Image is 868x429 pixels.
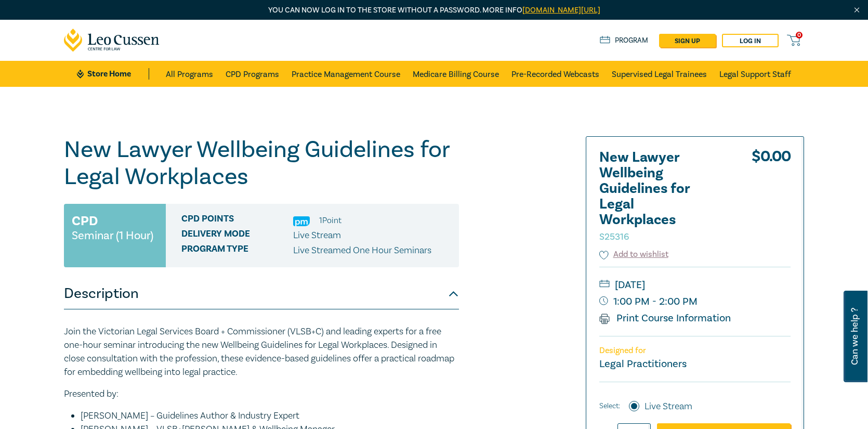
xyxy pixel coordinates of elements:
a: Legal Support Staff [719,61,791,87]
img: Close [852,6,861,15]
span: Program type [181,244,293,257]
span: Select: [599,400,620,412]
small: [DATE] [599,277,791,293]
a: Store Home [77,68,149,80]
p: Designed for [599,346,791,356]
small: 1:00 PM - 2:00 PM [599,293,791,310]
a: CPD Programs [226,61,279,87]
span: Can we help ? [850,297,860,376]
button: Add to wishlist [599,249,668,261]
small: Seminar (1 Hour) [72,230,153,241]
a: Print Course Information [599,311,731,325]
button: Description [64,278,459,309]
h3: CPD [72,212,98,230]
img: Practice Management & Business Skills [293,216,310,226]
small: S25316 [599,231,629,243]
a: Log in [722,34,779,47]
small: Legal Practitioners [599,357,687,371]
a: [DOMAIN_NAME][URL] [522,5,600,15]
h2: New Lawyer Wellbeing Guidelines for Legal Workplaces [599,150,714,243]
a: Practice Management Course [292,61,400,87]
span: Delivery Mode [181,229,293,242]
p: Join the Victorian Legal Services Board + Commissioner (VLSB+C) and leading experts for a free on... [64,325,459,379]
span: 0 [796,32,803,38]
h1: New Lawyer Wellbeing Guidelines for Legal Workplaces [64,136,459,190]
a: sign up [659,34,716,47]
li: 1 Point [319,214,341,227]
li: [PERSON_NAME] – Guidelines Author & Industry Expert [81,409,459,423]
a: Medicare Billing Course [413,61,499,87]
label: Live Stream [645,400,692,413]
span: Live Stream [293,229,341,241]
div: $ 0.00 [752,150,791,249]
a: Program [600,35,648,46]
a: Pre-Recorded Webcasts [511,61,599,87]
span: CPD Points [181,214,293,227]
p: Presented by: [64,387,459,401]
p: Live Streamed One Hour Seminars [293,244,431,257]
a: Supervised Legal Trainees [612,61,707,87]
p: You can now log in to the store without a password. More info [64,5,804,16]
a: All Programs [166,61,213,87]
